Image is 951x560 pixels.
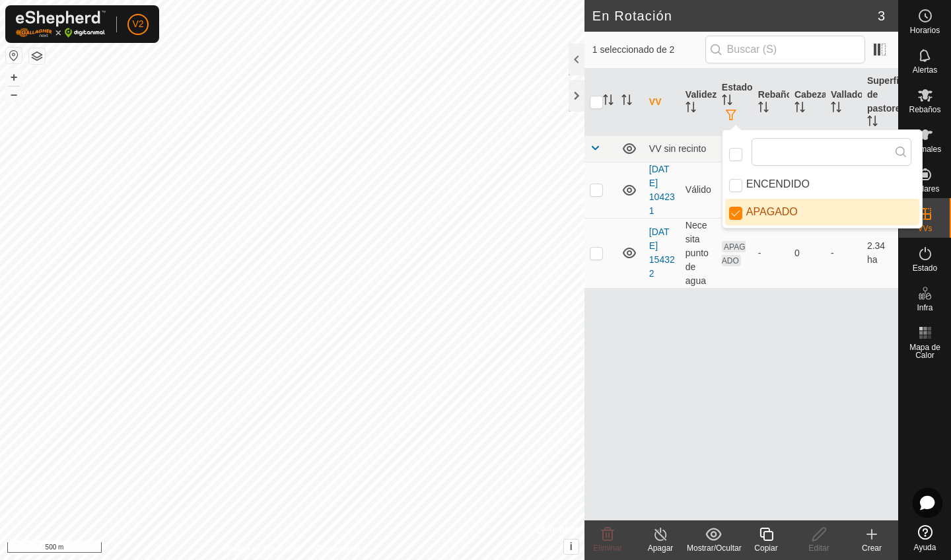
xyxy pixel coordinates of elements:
[722,241,746,266] span: APAGADO
[649,164,675,216] a: [DATE] 104231
[909,145,941,153] span: Animales
[722,96,732,107] p-sorticon: Activar para ordenar
[6,48,22,63] button: Restablecer Mapa
[746,176,810,192] span: ENCENDIDO
[792,542,845,554] div: Editar
[758,246,784,260] div: -
[789,218,826,288] td: 0
[917,225,932,232] span: VVs
[913,264,937,272] span: Estado
[680,162,717,218] td: Válido
[592,8,878,24] h2: En Rotación
[753,69,789,136] th: Rebaño
[570,541,573,552] span: i
[680,69,717,136] th: Validez
[910,26,940,34] span: Horarios
[316,543,360,555] a: Contáctenos
[6,69,22,85] button: +
[16,11,106,38] img: Logo Gallagher
[899,520,951,557] a: Ayuda
[644,69,680,136] th: VV
[725,199,919,225] li: APAGADO
[687,542,740,554] div: Mostrar/Ocultar
[6,87,22,102] button: –
[705,36,865,63] input: Buscar (S)
[758,104,769,114] p-sorticon: Activar para ordenar
[909,106,940,114] span: Rebaños
[564,540,579,554] button: i
[914,543,936,551] span: Ayuda
[717,69,753,136] th: Estado
[917,304,933,312] span: Infra
[29,48,45,64] button: Capas del Mapa
[132,17,143,31] span: V2
[634,542,687,554] div: Apagar
[603,96,614,107] p-sorticon: Activar para ordenar
[910,185,939,193] span: Collares
[862,69,898,136] th: Superficie de pastoreo
[867,118,878,128] p-sorticon: Activar para ordenar
[862,218,898,288] td: 2.34 ha
[725,171,919,197] li: ENCENDIDO
[789,69,826,136] th: Cabezas
[913,66,937,74] span: Alertas
[878,6,885,26] span: 3
[746,204,798,220] span: APAGADO
[794,104,805,114] p-sorticon: Activar para ordenar
[902,343,948,359] span: Mapa de Calor
[845,542,898,554] div: Crear
[680,218,717,288] td: Necesita punto de agua
[649,227,675,279] a: [DATE] 154322
[224,543,300,555] a: Política de Privacidad
[621,96,632,107] p-sorticon: Activar para ordenar
[592,43,705,57] span: 1 seleccionado de 2
[826,218,862,288] td: -
[686,104,696,114] p-sorticon: Activar para ordenar
[831,104,841,114] p-sorticon: Activar para ordenar
[593,543,621,553] span: Eliminar
[826,69,862,136] th: Vallado
[649,143,893,154] div: VV sin recinto
[740,542,792,554] div: Copiar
